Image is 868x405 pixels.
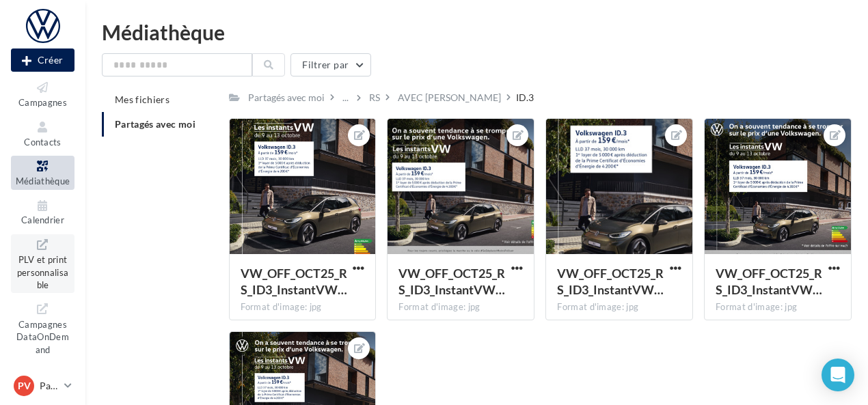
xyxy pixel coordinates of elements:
[398,266,505,297] span: VW_OFF_OCT25_RS_ID3_InstantVW_GMB_1740x1300px
[11,373,74,399] a: PV Partenaire VW
[398,301,523,313] div: Format d'image: jpg
[11,77,74,111] a: Campagnes
[557,301,681,313] div: Format d'image: jpg
[115,118,195,130] span: Partagés avec moi
[11,48,74,72] div: Nouvelle campagne
[18,97,67,108] span: Campagnes
[115,94,169,105] span: Mes fichiers
[369,91,380,104] div: RS
[24,137,62,148] span: Contacts
[516,91,534,104] div: ID.3
[241,301,365,313] div: Format d'image: jpg
[822,359,854,391] div: Open Intercom Messenger
[290,53,371,76] button: Filtrer par
[557,266,664,297] span: VW_OFF_OCT25_RS_ID3_InstantVW_STORY_1080x1920px
[40,379,59,393] p: Partenaire VW
[11,234,74,294] a: PLV et print personnalisable
[340,88,351,107] div: ...
[16,176,70,186] span: Médiathèque
[11,298,74,358] a: Campagnes DataOnDemand
[716,266,822,297] span: VW_OFF_OCT25_RS_ID3_InstantVW_GMB_720x720px
[21,215,64,226] span: Calendrier
[102,22,852,42] div: Médiathèque
[11,195,74,229] a: Calendrier
[248,91,325,104] div: Partagés avec moi
[716,301,840,313] div: Format d'image: jpg
[11,48,74,72] button: Créer
[11,156,74,189] a: Médiathèque
[398,91,501,104] div: AVEC [PERSON_NAME]
[17,251,69,290] span: PLV et print personnalisable
[241,266,347,297] span: VW_OFF_OCT25_RS_ID3_InstantVW_INSTA_1080x1350px
[11,117,74,150] a: Contacts
[16,316,69,355] span: Campagnes DataOnDemand
[18,379,31,393] span: PV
